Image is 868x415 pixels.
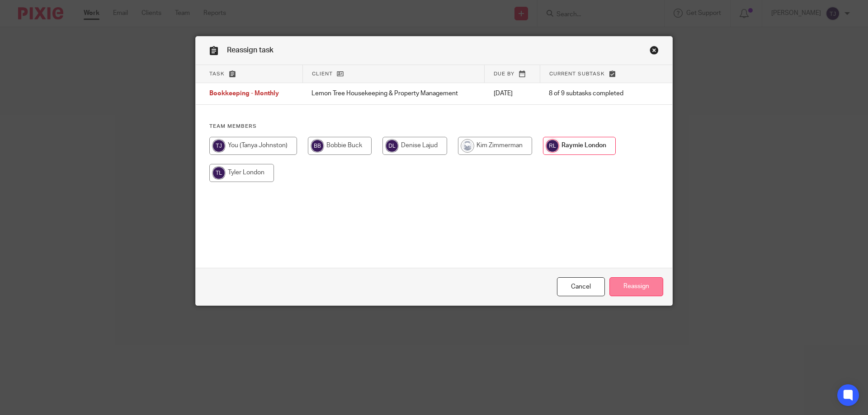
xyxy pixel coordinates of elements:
[540,83,642,105] td: 8 of 9 subtasks completed
[494,71,514,76] span: Due by
[557,277,605,297] a: Close this dialog window
[609,277,663,297] input: Reassign
[227,47,274,54] span: Reassign task
[311,89,475,98] p: Lemon Tree Housekeeping & Property Management
[209,71,225,76] span: Task
[312,71,333,76] span: Client
[209,91,279,97] span: Bookkeeping - Monthly
[209,123,659,130] h4: Team members
[494,89,531,98] p: [DATE]
[650,46,659,58] a: Close this dialog window
[549,71,605,76] span: Current subtask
